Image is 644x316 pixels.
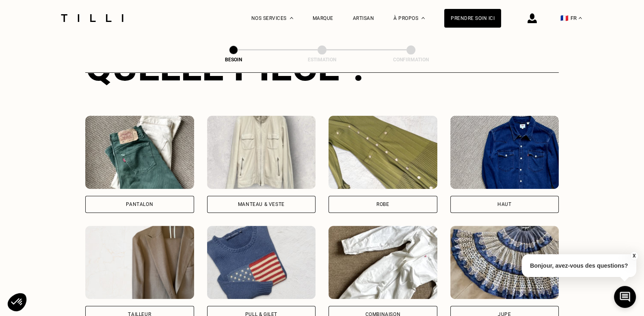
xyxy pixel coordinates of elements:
a: Prendre soin ici [444,9,501,28]
img: Tilli retouche votre Robe [328,116,437,189]
img: Tilli retouche votre Tailleur [85,226,194,299]
a: Marque [313,15,333,21]
div: Estimation [281,57,363,63]
div: Confirmation [370,57,452,63]
img: Tilli retouche votre Jupe [450,226,559,299]
button: X [630,251,638,260]
img: menu déroulant [579,17,582,19]
img: Tilli retouche votre Pull & gilet [207,226,316,299]
div: Pantalon [126,202,153,207]
img: Tilli retouche votre Manteau & Veste [207,116,316,189]
div: Haut [497,202,511,207]
a: Artisan [353,15,374,21]
img: Menu déroulant [290,17,293,19]
img: icône connexion [527,13,537,23]
div: Robe [376,202,389,207]
img: Logo du service de couturière Tilli [58,14,126,22]
div: Manteau & Veste [238,202,285,207]
img: Menu déroulant à propos [421,17,425,19]
img: Tilli retouche votre Pantalon [85,116,194,189]
img: Tilli retouche votre Combinaison [328,226,437,299]
span: 🇫🇷 [560,14,568,22]
p: Bonjour, avez-vous des questions? [522,254,636,277]
div: Besoin [193,57,274,63]
img: Tilli retouche votre Haut [450,116,559,189]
